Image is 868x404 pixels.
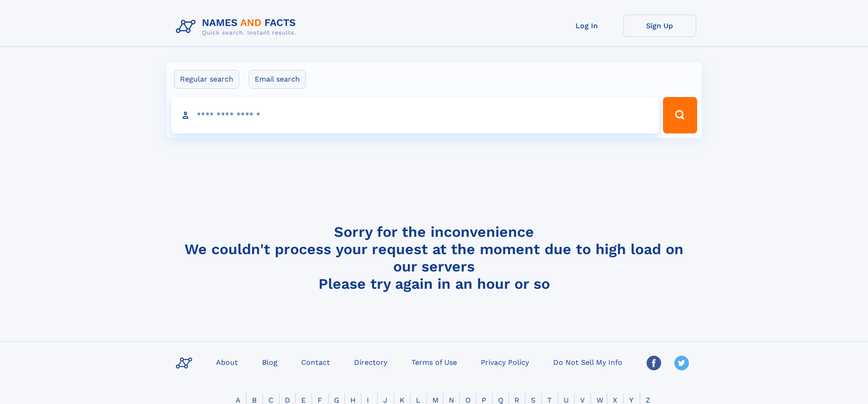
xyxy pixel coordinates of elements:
a: Log In [550,15,623,37]
a: Blog [258,355,281,368]
img: Facebook [647,356,661,370]
a: About [212,355,241,368]
img: Twitter [674,356,689,370]
h4: Sorry for the inconvenience We couldn't process your request at the moment due to high load on ou... [172,223,696,292]
a: Contact [298,355,334,368]
a: Do Not Sell My Info [550,355,626,368]
a: Directory [350,355,391,368]
img: Logo Names and Facts [172,15,303,39]
label: Email search [249,70,306,89]
input: search input [171,97,659,133]
label: Regular search [174,70,239,89]
a: Privacy Policy [477,355,533,368]
a: Terms of Use [408,355,461,368]
button: Search Button [663,97,697,133]
a: Sign Up [623,15,696,37]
